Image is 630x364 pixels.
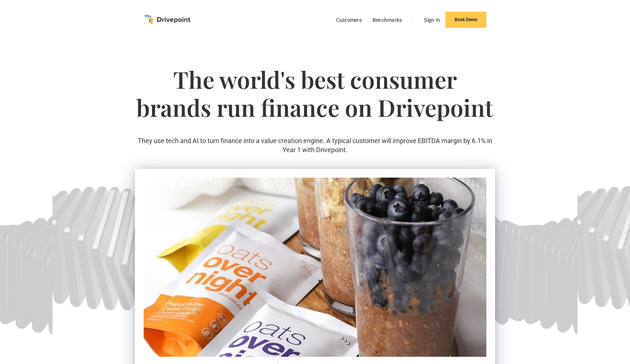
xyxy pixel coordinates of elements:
a: Customers [332,15,365,25]
a: home [144,15,190,25]
a: Book Demo [446,12,486,28]
a: Sign In [420,15,444,25]
a: Benchmarks [369,15,406,25]
h1: The world's best consumer brands run finance on Drivepoint [135,66,495,136]
p: They use tech and AI to turn finance into a value creation engine. A typical customer will improv... [135,136,495,154]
